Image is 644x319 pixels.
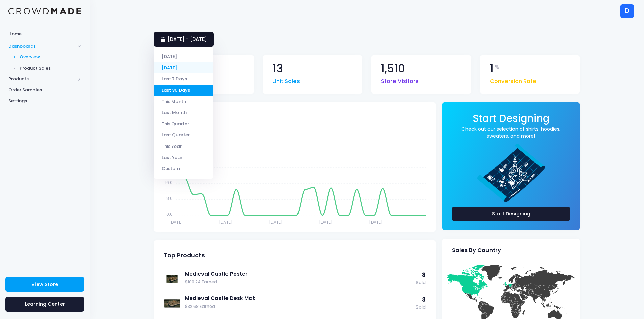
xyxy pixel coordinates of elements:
[31,281,58,288] span: View Store
[166,195,173,201] tspan: 8.0
[8,43,75,50] span: Dashboards
[381,63,405,74] span: 1,510
[185,295,412,302] a: Medieval Castle Desk Mat
[490,74,536,86] span: Conversion Rate
[473,111,550,125] span: Start Designing
[272,63,283,74] span: 13
[8,98,81,104] span: Settings
[154,163,213,174] li: Custom
[20,54,81,60] span: Overview
[8,87,81,94] span: Order Samples
[8,76,75,82] span: Products
[20,65,81,72] span: Product Sales
[154,129,213,140] li: Last Quarter
[154,118,213,129] li: This Quarter
[422,271,426,279] span: 8
[154,152,213,163] li: Last Year
[154,140,213,152] li: This Year
[8,8,81,15] img: Logo
[154,96,213,107] li: This Month
[154,85,213,96] li: Last 30 Days
[416,304,426,311] span: Sold
[164,252,205,259] span: Top Products
[8,31,81,37] span: Home
[416,280,426,286] span: Sold
[154,62,213,73] li: [DATE]
[154,107,213,118] li: Last Month
[168,36,207,43] span: [DATE] - [DATE]
[272,74,300,86] span: Unit Sales
[495,63,499,71] span: %
[219,219,233,225] tspan: [DATE]
[154,73,213,84] li: Last 7 Days
[154,51,213,62] li: [DATE]
[185,270,412,278] a: Medieval Castle Poster
[154,32,214,47] a: [DATE] - [DATE]
[5,297,84,312] a: Learning Center
[452,247,501,254] span: Sales By Country
[166,211,173,217] tspan: 0.0
[369,219,383,225] tspan: [DATE]
[5,277,84,292] a: View Store
[452,207,570,221] a: Start Designing
[381,74,419,86] span: Store Visitors
[25,301,65,308] span: Learning Center
[169,219,183,225] tspan: [DATE]
[319,219,333,225] tspan: [DATE]
[490,63,494,74] span: 1
[165,180,173,185] tspan: 16.0
[473,117,550,124] a: Start Designing
[185,303,412,310] span: $32.68 Earned
[452,126,570,140] a: Check out our selection of shirts, hoodies, sweaters, and more!
[185,279,412,285] span: $100.24 Earned
[422,296,426,304] span: 3
[620,4,634,18] div: D
[269,219,283,225] tspan: [DATE]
